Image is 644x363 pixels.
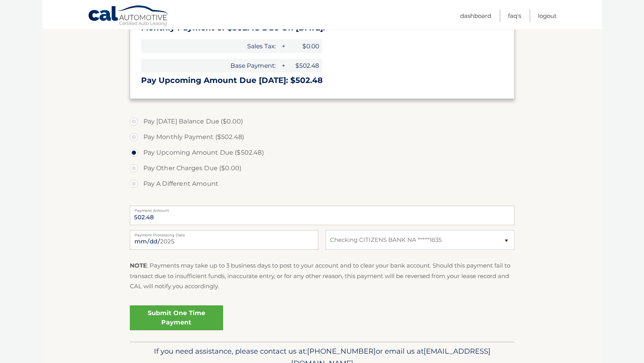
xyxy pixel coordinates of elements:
[130,160,515,176] label: Pay Other Charges Due ($0.00)
[130,230,318,250] input: Payment Date
[141,59,279,72] span: Base Payment:
[460,9,491,22] a: Dashboard
[130,145,515,160] label: Pay Upcoming Amount Due ($502.48)
[307,347,376,356] span: [PHONE_NUMBER]
[141,76,503,85] h3: Pay Upcoming Amount Due [DATE]: $502.48
[130,206,515,212] label: Payment Amount
[130,261,515,291] p: : Payments may take up to 3 business days to post to your account and to clear your bank account....
[130,206,515,225] input: Payment Amount
[88,5,169,28] a: Cal Automotive
[130,129,515,145] label: Pay Monthly Payment ($502.48)
[130,114,515,129] label: Pay [DATE] Balance Due ($0.00)
[538,9,557,22] a: Logout
[130,230,318,236] label: Payment Processing Date
[508,9,521,22] a: FAQ's
[287,39,322,53] span: $0.00
[279,59,287,72] span: +
[141,39,279,53] span: Sales Tax:
[130,305,223,330] a: Submit One Time Payment
[279,39,287,53] span: +
[130,176,515,192] label: Pay A Different Amount
[287,59,322,72] span: $502.48
[130,262,147,269] strong: NOTE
